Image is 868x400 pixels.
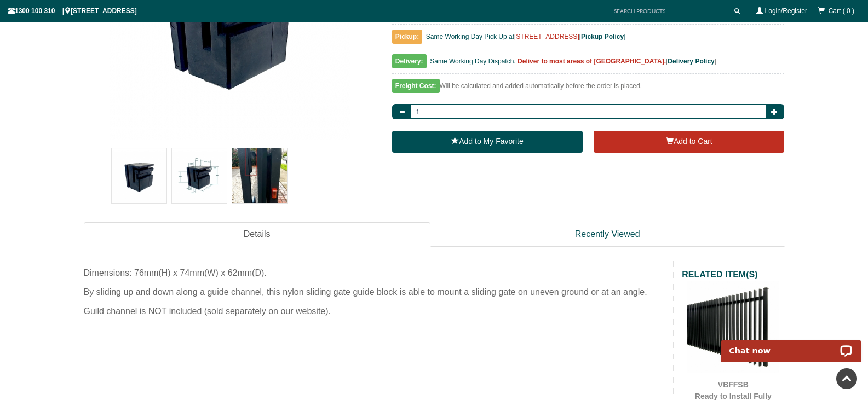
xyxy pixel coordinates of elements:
[84,263,665,282] div: Dimensions: 76mm(H) x 74mm(W) x 62mm(D).
[172,148,227,203] img: Guide Block for Sliding Gate Nylon Guide (Black)
[518,57,666,65] b: Deliver to most areas of [GEOGRAPHIC_DATA].
[232,148,287,203] img: Guide Block for Sliding Gate Nylon Guide (Black)
[687,281,779,372] img: VBFFSB - Ready to Install Fully Welded 65x16mm Vertical Blade - Aluminium Sliding Driveway Gate -...
[84,282,665,302] div: By sliding up and down along a guide channel, this nylon sliding gate guide block is able to moun...
[392,30,422,44] span: Pickup:
[594,131,784,153] button: Add to Cart
[112,148,166,203] img: Guide Block for Sliding Gate Nylon Guide (Black)
[84,222,430,247] a: Details
[430,222,785,247] a: Recently Viewed
[714,327,868,362] iframe: LiveChat chat widget
[392,54,427,68] span: Delivery:
[765,7,807,15] a: Login/Register
[430,57,516,65] span: Same Working Day Dispatch.
[392,79,440,93] span: Freight Cost:
[426,33,626,40] span: Same Working Day Pick Up at [ ]
[8,7,137,15] span: 1300 100 310 | [STREET_ADDRESS]
[829,7,854,15] span: Cart ( 0 )
[392,131,583,153] a: Add to My Favorite
[392,55,785,74] div: [ ]
[682,269,784,281] h2: RELATED ITEM(S)
[392,79,785,98] div: Will be calculated and added automatically before the order is placed.
[84,302,665,321] div: Guild channel is NOT included (sold separately on our website).
[608,4,731,18] input: SEARCH PRODUCTS
[514,33,579,40] a: [STREET_ADDRESS]
[581,33,624,40] a: Pickup Policy
[668,57,714,65] a: Delivery Policy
